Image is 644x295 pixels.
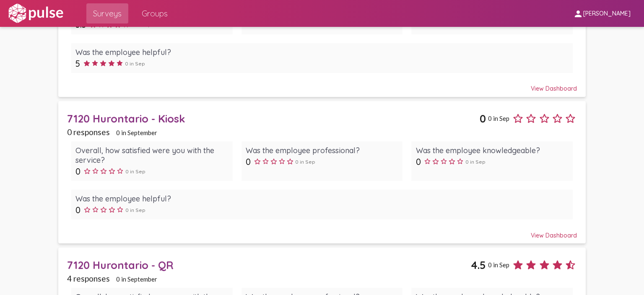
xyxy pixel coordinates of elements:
div: Was the employee professional? [246,146,398,155]
span: 0 responses [67,127,110,137]
span: 0 in Sep [488,261,509,269]
span: 0 [75,166,80,177]
span: 0 [480,112,486,125]
span: 4.5 [471,258,486,272]
span: [PERSON_NAME] [583,10,631,18]
span: Groups [142,6,168,21]
span: 0 [246,157,251,167]
span: 0 in Sep [125,60,145,67]
span: 5 [75,58,80,69]
span: 0 in Sep [295,159,315,165]
div: Was the employee knowledgeable? [416,146,569,155]
button: [PERSON_NAME] [566,5,637,21]
span: 0 in September [116,129,157,136]
div: Was the employee helpful? [75,47,568,57]
span: 4 responses [67,274,110,283]
span: 0 [416,157,421,167]
a: Groups [135,3,174,23]
div: 7120 Hurontario - Kiosk [67,112,480,125]
mat-icon: person [573,9,583,19]
div: 7120 Hurontario - QR [67,258,471,272]
img: white-logo.svg [7,3,65,24]
a: Surveys [86,3,128,23]
a: 7120 Hurontario - Kiosk00 in Sep0 responses0 in SeptemberOverall, how satisfied were you with the... [58,101,586,243]
div: View Dashboard [67,77,577,92]
span: Surveys [93,6,122,21]
span: 0 in Sep [465,159,486,165]
div: Overall, how satisfied were you with the service? [75,146,228,165]
span: 0 [75,205,80,215]
span: 0 in Sep [125,168,145,175]
div: Was the employee helpful? [75,194,568,204]
span: 0 in Sep [488,115,509,122]
span: 0 in September [116,275,157,283]
span: 0 in Sep [125,207,145,213]
div: View Dashboard [67,224,577,239]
